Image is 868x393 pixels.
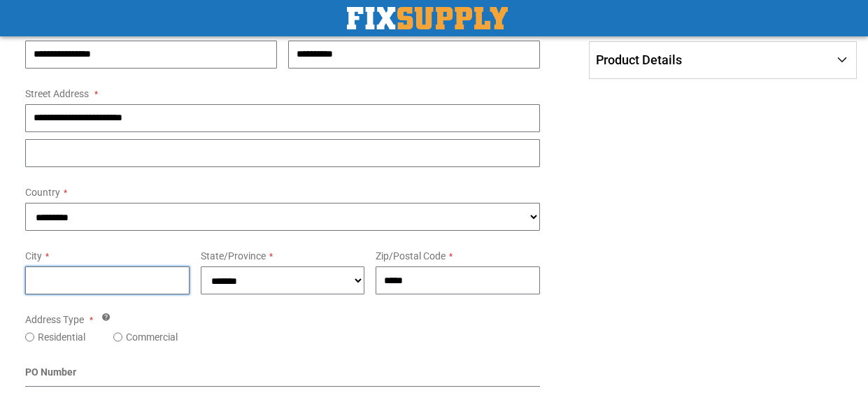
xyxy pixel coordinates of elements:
[347,7,508,29] a: store logo
[126,330,178,344] label: Commercial
[38,330,85,344] label: Residential
[25,187,60,198] span: Country
[25,250,42,262] span: City
[201,250,266,262] span: State/Province
[596,52,682,67] span: Product Details
[25,88,89,99] span: Street Address
[376,250,446,262] span: Zip/Postal Code
[25,365,540,387] div: PO Number
[347,7,508,29] img: Fix Industrial Supply
[25,314,84,325] span: Address Type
